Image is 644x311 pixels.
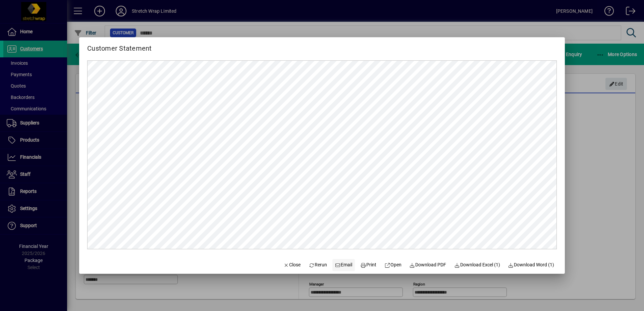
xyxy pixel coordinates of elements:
span: Print [360,261,376,268]
button: Print [358,259,379,271]
a: Download PDF [407,259,449,271]
a: Open [382,259,404,271]
span: Open [384,261,401,268]
span: Download PDF [410,261,446,268]
button: Email [332,259,355,271]
span: Rerun [309,261,327,268]
button: Close [281,259,304,271]
span: Close [283,261,301,268]
span: Email [335,261,353,268]
button: Download Excel (1) [451,259,503,271]
h2: Customer Statement [79,37,160,54]
span: Download Excel (1) [454,261,500,268]
button: Download Word (1) [505,259,557,271]
span: Download Word (1) [508,261,554,268]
